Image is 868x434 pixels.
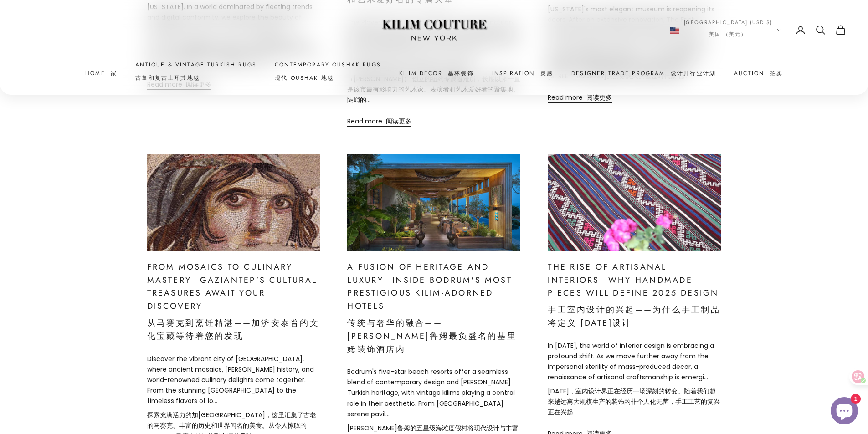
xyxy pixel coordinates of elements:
nav: Secondary navigation [670,18,847,42]
p: In [DATE], the world of interior design is embracing a profound shift. As we move further away fr... [548,341,721,422]
font: 家 [111,69,117,77]
a: Read more 阅读更多 [347,116,411,127]
a: The Rise of Artisanal Interiors—Why Handmade Pieces Will Define 2025 Design手工室内设计的兴起——为什么手工制品将定义 ... [548,261,721,329]
inbox-online-store-chat: Shopify online store chat [828,397,861,427]
summary: Kilim Decor 基林装饰 [399,69,474,78]
nav: Primary navigation [22,61,846,87]
a: Designer Trade Program 设计师行业计划 [571,69,716,78]
font: 拍卖 [770,69,783,77]
font: 古董和复古土耳其地毯 [135,74,200,82]
a: Auction 拍卖 [734,69,783,78]
font: 设计师行业计划 [671,69,716,77]
font: 现代 OUSHAK 地毯 [275,74,334,82]
a: A Fusion of Heritage and Luxury—Inside Bodrum's Most Prestigious Kilim-Adorned Hotels传统与奢华的融合——[P... [347,261,520,355]
a: Inspiration 灵感 [492,69,553,78]
a: Antique & Vintage Turkish Rugs古董和复古土耳其地毯 [135,61,257,87]
a: Contemporary Oushak Rugs现代 OUSHAK 地毯 [275,61,381,87]
a: From Mosaics to Culinary Mastery—Gaziantep's Cultural Treasures Await Your Discovery从马赛克到烹饪精湛——加济... [147,261,320,342]
button: Change country or currency [670,18,782,42]
font: 美国 （美元） [709,31,747,38]
font: 手工室内设计的兴起——为什么手工制品将定义 [DATE]设计 [548,304,720,329]
font: [DATE]，室内设计界正在经历一场深刻的转变。随着我们越来越远离大规模生产的装饰的非个人化无菌，手工工艺的复兴正在兴起...... [548,387,720,417]
font: 从马赛克到烹饪精湛——加济安泰普的文化宝藏等待着您的发现 [147,317,319,342]
font: 阅读更多 [586,93,612,102]
a: Home 家 [85,69,117,78]
font: 灵感 [540,69,553,77]
span: [GEOGRAPHIC_DATA] (USD $) [684,18,773,42]
a: Read more 阅读更多 [548,92,612,103]
font: 阅读更多 [386,117,411,126]
font: 基林装饰 [448,69,474,77]
font: 传统与奢华的融合——[PERSON_NAME]鲁姆最负盛名的基里姆装饰酒店内 [347,317,516,355]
